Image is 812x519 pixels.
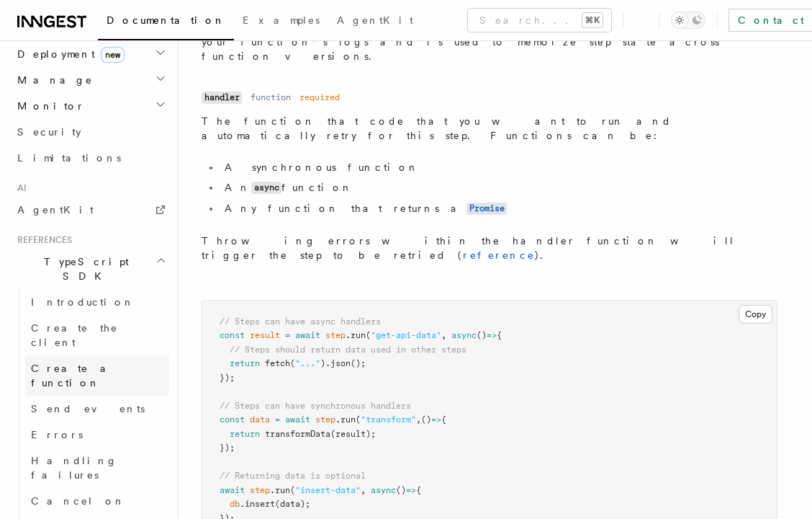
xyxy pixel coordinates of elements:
button: Manage [12,67,169,93]
code: async [251,182,281,194]
span: return [230,429,260,439]
span: await [295,330,320,340]
span: new [101,47,125,63]
p: The ID of the step. This will be what appears in your function's logs and is used to memoize step... [202,20,754,63]
button: Deploymentnew [12,41,169,67]
span: // Returning data is optional [220,471,366,481]
span: , [416,414,421,425]
span: "..." [295,358,320,368]
a: Errors [25,422,169,448]
span: Examples [243,14,320,26]
span: ( [356,414,361,425]
a: Introduction [25,289,169,315]
dd: required [299,92,340,103]
span: (result); [330,429,376,439]
span: References [12,234,72,246]
li: Any function that returns a [220,201,754,216]
span: { [416,485,421,495]
span: { [441,414,446,425]
span: .run [335,414,356,425]
code: handler [202,92,242,104]
span: .insert [240,499,275,509]
span: async [451,330,477,340]
dd: function [251,92,291,103]
span: return [230,358,260,368]
li: An function [220,180,754,195]
span: , [361,485,366,495]
a: Cancel on [25,488,169,514]
span: Monitor [12,99,85,113]
span: // Steps can have synchronous handlers [220,401,411,411]
span: = [275,414,280,425]
p: Throwing errors within the handler function will trigger the step to be retried ( ). [202,234,754,262]
span: Manage [12,73,93,87]
kbd: ⌘K [582,13,603,27]
button: Copy [739,305,772,324]
span: => [487,330,497,340]
a: Send events [25,396,169,422]
button: Monitor [12,93,169,119]
span: AI [12,182,27,194]
button: Search...⌘K [468,9,611,32]
span: db [230,499,240,509]
span: }); [220,373,235,383]
span: // Steps should return data used in other steps [230,345,466,355]
span: Create the client [31,322,118,348]
span: () [421,414,431,425]
span: Create a function [31,363,117,389]
span: Limitations [17,152,121,164]
span: // Steps can have async handlers [220,316,381,327]
span: transformData [265,429,330,439]
span: () [477,330,487,340]
span: await [220,485,245,495]
span: Handling failures [31,455,117,481]
a: Security [12,119,169,145]
span: result [250,330,280,340]
span: (data); [275,499,310,509]
span: , [441,330,446,340]
span: ) [320,358,325,368]
span: "transform" [361,414,416,425]
span: = [285,330,290,340]
a: Documentation [98,4,234,40]
a: AgentKit [328,4,422,39]
span: fetch [265,358,290,368]
span: Cancel on [31,495,125,507]
a: AgentKit [12,197,169,223]
span: AgentKit [337,14,413,26]
span: ( [366,330,371,340]
span: ( [290,358,295,368]
code: Promise [466,203,507,215]
li: A synchronous function [220,160,754,174]
a: Create the client [25,315,169,355]
span: { [497,330,502,340]
span: data [250,414,270,425]
span: const [220,414,245,425]
button: TypeScript SDK [12,249,169,289]
span: .run [346,330,366,340]
span: (); [351,358,366,368]
span: () [396,485,406,495]
p: The function that code that you want to run and automatically retry for this step. Functions can be: [202,114,754,143]
span: await [285,414,310,425]
span: }); [220,443,235,453]
span: Errors [31,429,83,440]
span: => [406,485,416,495]
a: Handling failures [25,448,169,488]
span: Introduction [31,296,135,308]
span: TypeScript SDK [12,254,155,283]
span: "get-api-data" [371,330,441,340]
span: Security [17,126,81,138]
a: Create a function [25,355,169,396]
a: Examples [234,4,328,39]
span: AgentKit [17,204,94,216]
span: .json [325,358,351,368]
a: Promise [466,203,507,214]
span: "insert-data" [295,485,361,495]
span: Deployment [12,47,125,61]
span: step [315,414,335,425]
span: Documentation [107,14,225,26]
span: const [220,330,245,340]
span: ( [290,485,295,495]
a: reference [463,249,535,261]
